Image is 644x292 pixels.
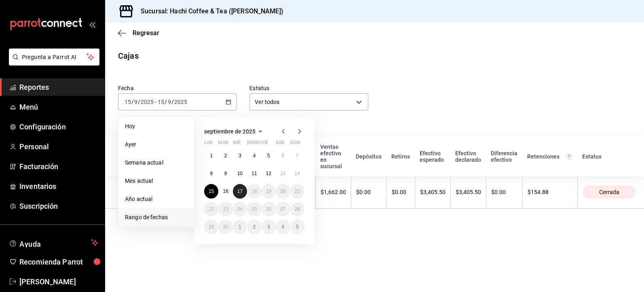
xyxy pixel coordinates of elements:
[223,188,228,194] abbr: 16 de septiembre de 2025
[262,184,276,199] button: 19 de septiembre de 2025
[218,140,228,148] abbr: martes
[527,153,572,160] div: Retenciones
[19,121,98,132] span: Configuración
[420,150,446,163] div: Efectivo esperado
[266,188,271,194] abbr: 19 de septiembre de 2025
[210,171,213,176] abbr: 8 de septiembre de 2025
[118,29,159,37] button: Regresar
[209,224,214,230] abbr: 29 de septiembre de 2025
[280,188,285,194] abbr: 20 de septiembre de 2025
[19,256,98,267] span: Recomienda Parrot
[528,189,572,195] div: $154.88
[19,201,98,212] span: Suscripción
[247,220,261,234] button: 2 de octubre de 2025
[224,171,227,176] abbr: 9 de septiembre de 2025
[262,166,276,181] button: 12 de septiembre de 2025
[124,99,131,105] input: --
[125,140,188,149] span: Ayer
[290,220,304,234] button: 5 de octubre de 2025
[491,189,517,195] div: $0.00
[290,140,300,148] abbr: domingo
[237,171,243,176] abbr: 10 de septiembre de 2025
[171,99,174,105] span: /
[262,140,268,148] abbr: viernes
[204,184,218,199] button: 15 de septiembre de 2025
[247,202,261,216] button: 25 de septiembre de 2025
[233,202,247,216] button: 24 de septiembre de 2025
[218,202,232,216] button: 23 de septiembre de 2025
[125,177,188,185] span: Mes actual
[19,141,98,152] span: Personal
[134,99,138,105] input: --
[233,140,241,148] abbr: miércoles
[19,238,88,248] span: Ayuda
[131,99,134,105] span: /
[247,148,261,163] button: 4 de septiembre de 2025
[19,181,98,192] span: Inventarios
[276,184,290,199] button: 20 de septiembre de 2025
[167,99,171,105] input: --
[295,206,300,212] abbr: 28 de septiembre de 2025
[247,140,295,148] abbr: jueves
[133,29,159,37] span: Regresar
[247,166,261,181] button: 11 de septiembre de 2025
[253,153,256,159] abbr: 4 de septiembre de 2025
[218,166,232,181] button: 9 de septiembre de 2025
[125,213,188,222] span: Rango de fechas
[281,153,284,159] abbr: 6 de septiembre de 2025
[566,153,572,160] svg: Total de retenciones de propinas registradas
[262,148,276,163] button: 5 de septiembre de 2025
[290,166,304,181] button: 14 de septiembre de 2025
[204,128,255,135] span: septiembre de 2025
[157,99,165,105] input: --
[237,188,243,194] abbr: 17 de septiembre de 2025
[266,171,271,176] abbr: 12 de septiembre de 2025
[296,153,299,159] abbr: 7 de septiembre de 2025
[296,224,299,230] abbr: 5 de octubre de 2025
[125,122,188,131] span: Hoy
[204,148,218,163] button: 1 de septiembre de 2025
[9,49,99,66] button: Pregunta a Parrot AI
[140,99,154,105] input: ----
[6,59,99,67] a: Pregunta a Parrot AI
[125,195,188,203] span: Año actual
[356,189,382,195] div: $0.00
[290,184,304,199] button: 21 de septiembre de 2025
[295,171,300,176] abbr: 14 de septiembre de 2025
[276,140,284,148] abbr: sábado
[491,150,517,163] div: Diferencia efectivo
[247,184,261,199] button: 18 de septiembre de 2025
[276,166,290,181] button: 13 de septiembre de 2025
[174,99,188,105] input: ----
[276,148,290,163] button: 6 de septiembre de 2025
[420,189,446,195] div: $3,405.50
[596,189,623,195] span: Cerrada
[233,184,247,199] button: 17 de septiembre de 2025
[251,171,257,176] abbr: 11 de septiembre de 2025
[356,153,382,160] div: Depósitos
[209,206,214,212] abbr: 22 de septiembre de 2025
[89,21,95,28] button: open_drawer_menu
[392,189,410,195] div: $0.00
[290,202,304,216] button: 28 de septiembre de 2025
[239,224,241,230] abbr: 1 de octubre de 2025
[19,276,98,287] span: [PERSON_NAME]
[262,220,276,234] button: 3 de octubre de 2025
[276,220,290,234] button: 4 de octubre de 2025
[295,188,300,194] abbr: 21 de septiembre de 2025
[267,224,270,230] abbr: 3 de octubre de 2025
[165,99,167,105] span: /
[19,161,98,172] span: Facturación
[455,150,481,163] div: Efectivo declarado
[280,171,285,176] abbr: 13 de septiembre de 2025
[237,206,243,212] abbr: 24 de septiembre de 2025
[290,148,304,163] button: 7 de septiembre de 2025
[118,85,236,91] label: Fecha
[239,153,241,159] abbr: 3 de septiembre de 2025
[280,206,285,212] abbr: 27 de septiembre de 2025
[125,159,188,167] span: Semana actual
[209,188,214,194] abbr: 15 de septiembre de 2025
[138,99,140,105] span: /
[22,53,87,61] span: Pregunta a Parrot AI
[233,148,247,163] button: 3 de septiembre de 2025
